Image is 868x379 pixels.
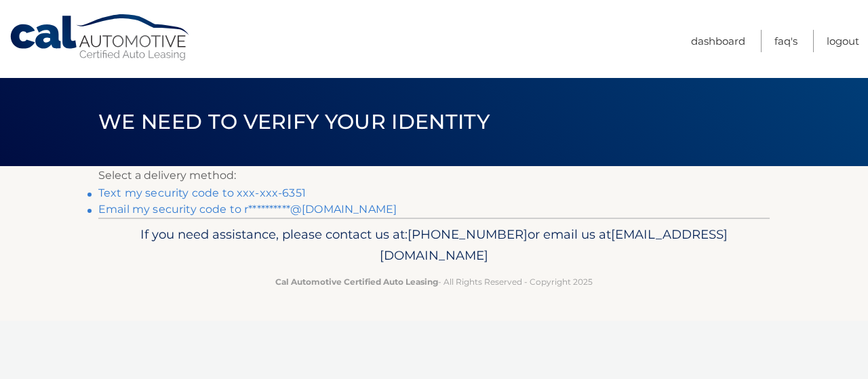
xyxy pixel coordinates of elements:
[408,226,528,242] span: [PHONE_NUMBER]
[98,203,397,216] a: Email my security code to r**********@[DOMAIN_NAME]
[98,109,490,134] span: We need to verify your identity
[774,30,797,52] a: FAQ's
[107,224,761,267] p: If you need assistance, please contact us at: or email us at
[98,166,770,185] p: Select a delivery method:
[827,30,859,52] a: Logout
[691,30,745,52] a: Dashboard
[98,186,306,199] a: Text my security code to xxx-xxx-6351
[9,14,192,62] a: Cal Automotive
[275,277,438,287] strong: Cal Automotive Certified Auto Leasing
[107,275,761,289] p: - All Rights Reserved - Copyright 2025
